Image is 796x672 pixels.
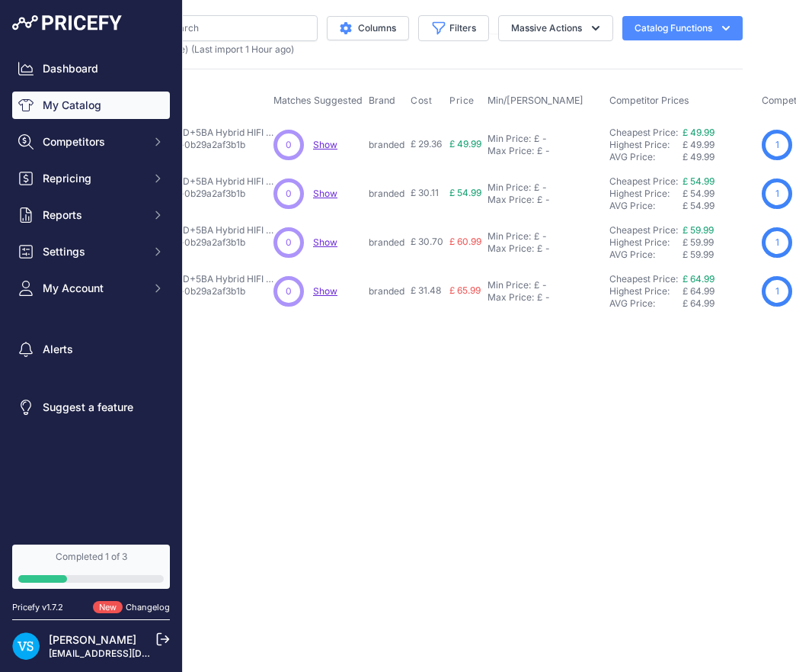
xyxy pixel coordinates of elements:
[537,291,542,304] div: £
[369,139,404,151] p: branded
[411,187,439,198] span: £ 30.11
[683,273,714,285] a: £ 64.99
[609,297,683,310] div: AVG Price:
[369,236,404,249] p: branded
[12,394,170,421] a: Suggest a feature
[12,601,63,614] div: Pricefy v1.7.2
[449,138,481,150] span: £ 49.99
[12,55,170,82] a: Dashboard
[12,92,170,119] a: My Catalog
[449,95,475,107] span: Price
[683,175,714,187] a: £ 54.99
[539,133,547,145] div: -
[539,182,547,194] div: -
[18,551,164,563] div: Completed 1 of 3
[534,230,539,243] div: £
[411,236,443,247] span: £ 30.70
[286,187,292,201] span: 0
[609,127,678,138] a: Cheapest Price:
[775,138,779,152] span: 1
[537,145,542,157] div: £
[488,145,534,157] div: Max Price:
[609,285,683,297] div: Highest Price:
[775,285,779,298] span: 1
[488,182,531,194] div: Min Price:
[93,601,123,614] span: New
[191,43,294,55] span: (Last import 1 Hour ago)
[539,230,547,243] div: -
[488,230,531,243] div: Min Price:
[683,285,714,297] span: £ 64.99
[43,244,142,259] span: Settings
[449,285,481,296] span: £ 65.99
[369,285,404,297] p: branded
[683,127,714,138] a: £ 49.99
[313,236,337,248] a: Show
[43,171,142,186] span: Repricing
[369,95,395,106] span: Brand
[683,151,756,163] div: £ 49.99
[136,15,318,41] input: Search
[775,236,779,249] span: 1
[273,95,363,106] span: Matches Suggested
[683,297,756,310] div: £ 64.99
[488,279,531,291] div: Min Price:
[369,188,404,200] p: branded
[313,139,337,150] a: Show
[286,138,292,152] span: 0
[609,224,678,236] a: Cheapest Price:
[683,200,756,212] div: £ 54.99
[12,545,170,589] a: Completed 1 of 3
[43,281,142,296] span: My Account
[534,279,539,291] div: £
[498,15,613,41] button: Massive Actions
[542,291,550,304] div: -
[411,95,435,107] button: Cost
[12,201,170,229] button: Reports
[286,285,292,298] span: 0
[609,139,683,151] div: Highest Price:
[488,243,534,255] div: Max Price:
[683,139,714,150] span: £ 49.99
[313,285,337,297] a: Show
[488,133,531,145] div: Min Price:
[683,188,714,199] span: £ 54.99
[683,224,714,236] a: £ 59.99
[49,648,208,659] a: [EMAIL_ADDRESS][DOMAIN_NAME]
[622,16,743,40] button: Catalog Functions
[683,249,756,261] div: £ 59.99
[539,279,547,291] div: -
[449,236,481,247] span: £ 60.99
[449,187,481,198] span: £ 54.99
[12,336,170,363] a: Alerts
[449,95,478,107] button: Price
[12,55,170,526] nav: Sidebar
[411,95,432,107] span: Cost
[411,138,442,150] span: £ 29.36
[327,16,409,40] button: Columns
[488,95,583,106] span: Min/[PERSON_NAME]
[12,128,170,156] button: Competitors
[537,194,542,206] div: £
[542,145,550,157] div: -
[609,175,678,187] a: Cheapest Price:
[537,243,542,255] div: £
[12,15,122,31] img: Pricefy Logo
[12,165,170,192] button: Repricing
[411,285,441,296] span: £ 31.48
[609,273,678,285] a: Cheapest Price:
[418,15,489,41] button: Filters
[313,188,337,199] a: Show
[488,194,534,206] div: Max Price:
[126,602,170,613] a: Changelog
[609,188,683,200] div: Highest Price:
[49,633,136,646] a: [PERSON_NAME]
[542,243,550,255] div: -
[609,151,683,163] div: AVG Price:
[609,249,683,261] div: AVG Price:
[542,194,550,206] div: -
